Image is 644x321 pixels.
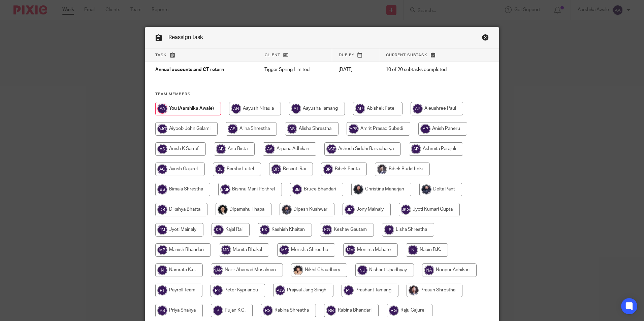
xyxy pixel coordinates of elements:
span: Task [155,53,167,57]
span: Due by [339,53,354,57]
h4: Team members [155,92,489,97]
td: 10 of 20 subtasks completed [379,62,473,78]
span: Annual accounts and CT return [155,68,224,72]
p: Tigger Spring Limited [264,66,325,73]
span: Reassign task [168,35,203,40]
span: Current subtask [386,53,427,57]
a: Close this dialog window [482,34,489,43]
p: [DATE] [339,66,372,73]
span: Client [265,53,280,57]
